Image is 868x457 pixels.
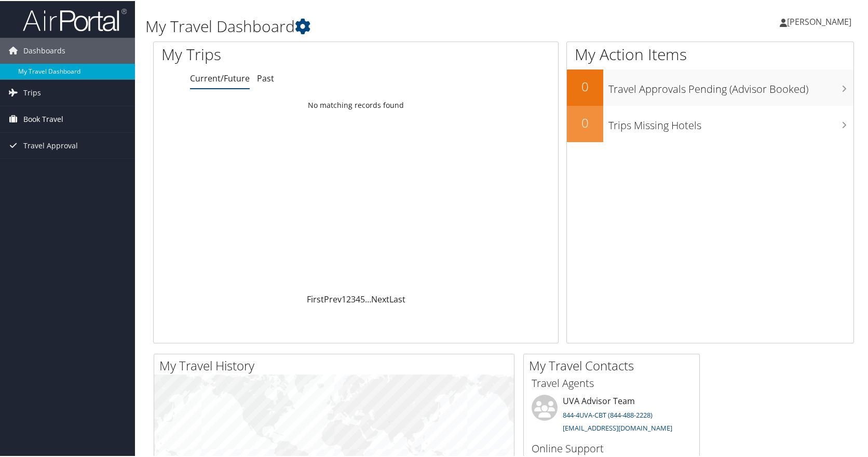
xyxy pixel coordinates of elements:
[23,7,127,31] img: airportal-logo.png
[23,132,78,158] span: Travel Approval
[526,394,697,436] li: UVA Advisor Team
[567,43,853,64] h1: My Action Items
[324,293,342,304] a: Prev
[342,293,346,304] a: 1
[23,37,65,63] span: Dashboards
[567,105,853,141] a: 0Trips Missing Hotels
[365,293,371,304] span: …
[532,440,691,455] h3: Online Support
[780,5,862,36] a: [PERSON_NAME]
[389,293,405,304] a: Last
[567,113,603,131] h2: 0
[608,76,853,95] h3: Travel Approvals Pending (Advisor Booked)
[257,72,274,83] a: Past
[787,15,851,26] span: [PERSON_NAME]
[529,356,699,373] h2: My Travel Contacts
[351,293,356,304] a: 3
[371,293,389,304] a: Next
[532,375,691,390] h3: Travel Agents
[154,95,558,114] td: No matching records found
[161,43,382,64] h1: My Trips
[567,68,853,105] a: 0Travel Approvals Pending (Advisor Booked)
[563,409,653,419] a: 844-4UVA-CBT (844-488-2228)
[307,293,324,304] a: First
[159,356,514,373] h2: My Travel History
[346,293,351,304] a: 2
[190,72,250,83] a: Current/Future
[145,15,623,36] h1: My Travel Dashboard
[356,293,360,304] a: 4
[23,79,41,105] span: Trips
[567,77,603,94] h2: 0
[360,293,365,304] a: 5
[563,422,672,432] a: [EMAIL_ADDRESS][DOMAIN_NAME]
[23,105,63,131] span: Book Travel
[608,112,853,132] h3: Trips Missing Hotels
